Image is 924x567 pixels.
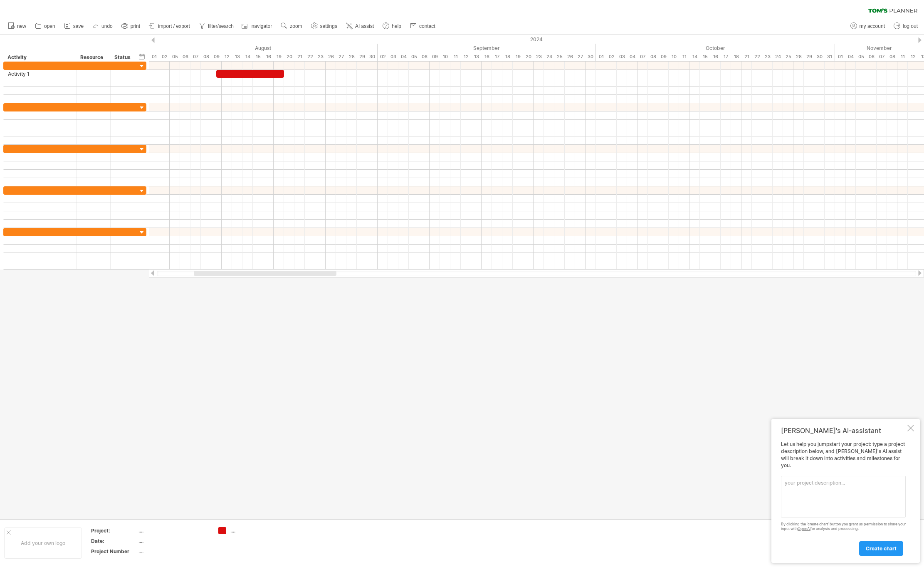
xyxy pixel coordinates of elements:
[344,21,376,32] a: AI assist
[859,541,903,556] a: create chart
[700,52,710,61] div: Tuesday, 15 October 2024
[866,52,877,61] div: Wednesday, 6 November 2024
[357,52,367,61] div: Thursday, 29 August 2024
[461,52,471,61] div: Thursday, 12 September 2024
[290,23,302,29] span: zoom
[471,52,482,61] div: Friday, 13 September 2024
[147,21,193,32] a: import / export
[4,527,82,559] div: Add your own logo
[793,52,804,61] div: Monday, 28 October 2024
[91,548,137,555] div: Project Number
[230,527,276,534] div: ....
[138,527,208,534] div: ....
[762,52,773,61] div: Wednesday, 23 October 2024
[783,52,793,61] div: Friday, 25 October 2024
[617,52,627,61] div: Thursday, 3 October 2024
[242,52,253,61] div: Wednesday, 14 August 2024
[848,21,887,32] a: my account
[158,23,190,29] span: import / export
[903,23,918,29] span: log out
[430,52,440,61] div: Monday, 9 September 2024
[575,52,586,61] div: Friday, 27 September 2024
[197,21,236,32] a: filter/search
[101,23,113,29] span: undo
[240,21,274,32] a: navigator
[274,52,284,61] div: Monday, 19 August 2024
[866,545,897,552] span: create chart
[305,52,315,61] div: Thursday, 22 August 2024
[596,44,835,52] div: October 2024
[408,21,438,32] a: contact
[222,52,232,61] div: Monday, 12 August 2024
[180,52,190,61] div: Tuesday, 6 August 2024
[114,53,133,62] div: Status
[336,52,346,61] div: Tuesday, 27 August 2024
[752,52,762,61] div: Tuesday, 22 October 2024
[492,52,502,61] div: Tuesday, 17 September 2024
[159,52,170,61] div: Friday, 2 August 2024
[877,52,887,61] div: Thursday, 7 November 2024
[378,44,596,52] div: September 2024
[627,52,637,61] div: Friday, 4 October 2024
[860,23,885,29] span: my account
[279,21,304,32] a: zoom
[710,52,721,61] div: Wednesday, 16 October 2024
[131,23,140,29] span: print
[80,53,106,62] div: Resource
[91,537,137,545] div: Date:
[119,21,143,32] a: print
[73,23,84,29] span: save
[367,52,378,61] div: Friday, 30 August 2024
[252,23,272,29] span: navigator
[637,52,648,61] div: Monday, 7 October 2024
[284,52,294,61] div: Tuesday, 20 August 2024
[856,52,866,61] div: Tuesday, 5 November 2024
[91,527,137,534] div: Project:
[502,52,513,61] div: Wednesday, 18 September 2024
[208,23,234,29] span: filter/search
[741,52,752,61] div: Monday, 21 October 2024
[388,52,398,61] div: Tuesday, 3 September 2024
[731,52,741,61] div: Friday, 18 October 2024
[138,548,208,555] div: ....
[658,52,669,61] div: Wednesday, 9 October 2024
[346,52,357,61] div: Wednesday, 28 August 2024
[33,21,58,32] a: open
[544,52,554,61] div: Tuesday, 24 September 2024
[380,21,404,32] a: help
[149,44,378,52] div: August 2024
[586,52,596,61] div: Monday, 30 September 2024
[263,52,274,61] div: Friday, 16 August 2024
[897,52,908,61] div: Monday, 11 November 2024
[892,21,920,32] a: log out
[523,52,534,61] div: Friday, 20 September 2024
[6,21,29,32] a: new
[309,21,340,32] a: settings
[450,52,461,61] div: Wednesday, 11 September 2024
[825,52,835,61] div: Thursday, 31 October 2024
[887,52,897,61] div: Friday, 8 November 2024
[315,52,326,61] div: Friday, 23 August 2024
[201,52,211,61] div: Thursday, 8 August 2024
[804,52,814,61] div: Tuesday, 29 October 2024
[253,52,263,61] div: Thursday, 15 August 2024
[781,441,906,555] div: Let us help you jumpstart your project: type a project description below, and [PERSON_NAME]'s AI ...
[908,52,918,61] div: Tuesday, 12 November 2024
[606,52,617,61] div: Wednesday, 2 October 2024
[17,23,26,29] span: new
[62,21,86,32] a: save
[419,52,430,61] div: Friday, 6 September 2024
[835,52,845,61] div: Friday, 1 November 2024
[669,52,679,61] div: Thursday, 10 October 2024
[7,53,72,62] div: Activity
[845,52,856,61] div: Monday, 4 November 2024
[773,52,783,61] div: Thursday, 24 October 2024
[355,23,374,29] span: AI assist
[721,52,731,61] div: Thursday, 17 October 2024
[565,52,575,61] div: Thursday, 26 September 2024
[482,52,492,61] div: Monday, 16 September 2024
[211,52,222,61] div: Friday, 9 August 2024
[44,23,55,29] span: open
[596,52,606,61] div: Tuesday, 1 October 2024
[814,52,825,61] div: Wednesday, 30 October 2024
